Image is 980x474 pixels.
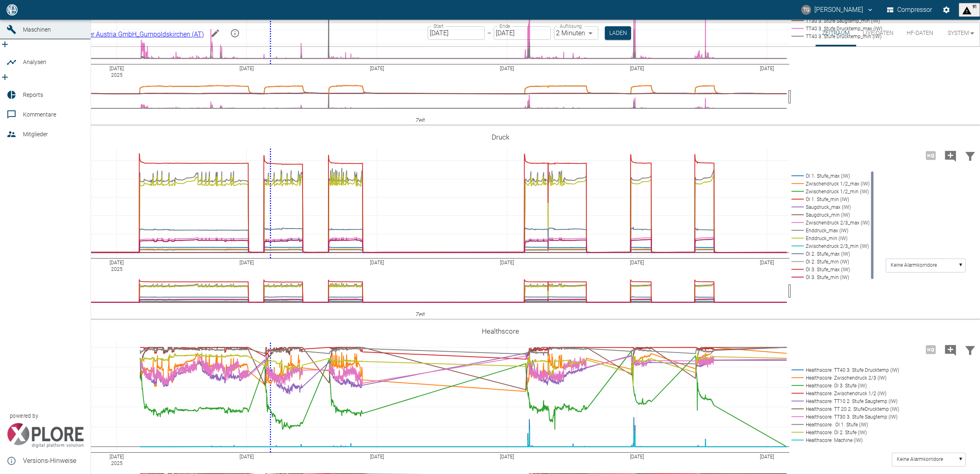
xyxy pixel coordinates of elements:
[6,4,18,15] img: logo
[227,25,243,41] button: mission info
[891,262,937,268] text: Keine Alarmkorridore
[23,92,43,98] span: Reports
[801,5,811,15] div: TG
[487,28,491,38] p: –
[960,145,980,166] button: Daten filtern
[23,456,84,466] span: Versions-Hinweise
[23,59,46,65] span: Analysen
[494,26,551,40] input: DD.MM.YYYY
[207,25,223,41] button: Machine bearbeiten
[800,2,875,17] button: thomas.gregoir@neuman-esser.com
[941,145,960,166] button: Kommentar hinzufügen
[973,4,977,16] span: 91
[433,23,444,30] label: Start
[939,2,954,17] button: Einstellungen
[605,26,631,40] button: Laden
[960,339,980,360] button: Daten filtern
[560,23,582,30] label: Auflösung
[26,30,204,38] a: 04.2115_V8_Messer Austria GmbH_Gumpoldskirchen (AT)
[499,23,510,30] label: Ende
[428,26,485,40] input: DD.MM.YYYY
[921,151,941,159] span: Hohe Auflösung nur für Zeiträume von <3 Tagen verfügbar
[941,339,960,360] button: Kommentar hinzufügen
[10,412,38,420] span: powered by
[23,131,48,137] span: Mitglieder
[554,26,598,40] div: 2 Minuten
[856,20,900,46] button: Live-Daten
[7,423,84,448] img: Xplore Logo
[23,111,56,118] span: Kommentare
[959,3,980,17] button: displayAlerts
[897,456,943,462] text: Keine Alarmkorridore
[36,30,204,38] span: 04.2115_V8_Messer Austria GmbH_Gumpoldskirchen (AT)
[900,20,940,46] button: HF-Daten
[23,26,51,33] span: Maschinen
[816,20,856,46] button: Zeitraum
[921,345,941,353] span: Hohe Auflösung nur für Zeiträume von <3 Tagen verfügbar
[940,20,977,46] button: System
[885,2,934,17] button: Compressor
